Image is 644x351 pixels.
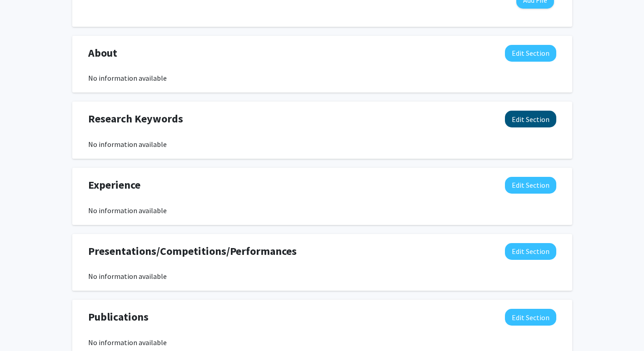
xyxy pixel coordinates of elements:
[505,177,556,194] button: Edit Experience
[88,243,297,259] span: Presentations/Competitions/Performances
[88,337,556,348] div: No information available
[505,309,556,326] button: Edit Publications
[505,111,556,127] button: Edit Research Keywords
[7,310,39,344] iframe: Chat
[88,309,149,325] span: Publications
[88,45,117,61] span: About
[88,111,183,127] span: Research Keywords
[88,205,556,216] div: No information available
[88,73,556,83] div: No information available
[88,177,140,193] span: Experience
[88,139,556,150] div: No information available
[88,271,556,282] div: No information available
[505,243,556,260] button: Edit Presentations/Competitions/Performances
[505,45,556,62] button: Edit About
